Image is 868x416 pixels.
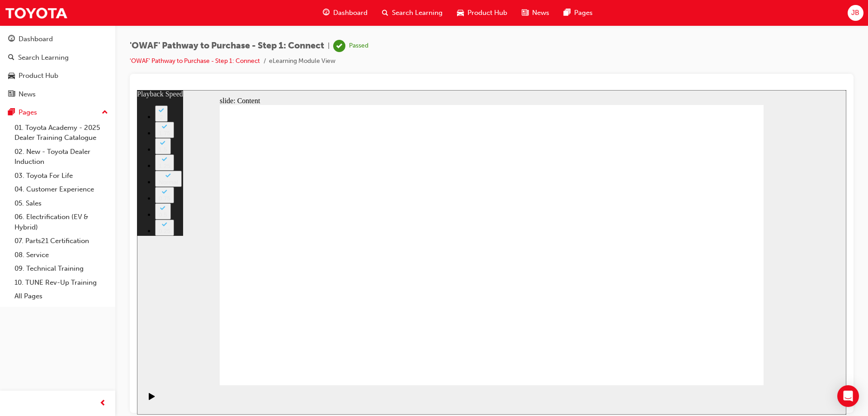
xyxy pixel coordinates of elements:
span: pages-icon [8,109,15,117]
button: JB [848,5,863,21]
a: search-iconSearch Learning [375,4,450,22]
span: Search Learning [392,8,443,18]
a: 08. Service [11,248,112,262]
img: Trak [5,3,68,23]
span: learningRecordVerb_PASS-icon [333,40,345,52]
a: guage-iconDashboard [316,4,375,22]
div: Open Intercom Messenger [837,385,859,407]
div: playback controls [5,295,20,325]
a: 02. New - Toyota Dealer Induction [11,145,112,169]
a: 06. Electrification (EV & Hybrid) [11,210,112,234]
button: Pages [4,104,112,121]
span: News [532,8,549,18]
a: news-iconNews [514,4,557,22]
div: Passed [349,42,368,50]
a: Product Hub [4,67,112,84]
div: News [19,89,36,100]
a: 04. Customer Experience [11,182,112,196]
li: eLearning Module View [269,56,335,67]
span: search-icon [382,7,388,19]
a: 01. Toyota Academy - 2025 Dealer Training Catalogue [11,121,112,145]
span: JB [851,8,859,18]
span: Pages [574,8,593,18]
a: 05. Sales [11,196,112,210]
span: car-icon [8,72,15,80]
span: | [328,41,330,51]
a: 'OWAF' Pathway to Purchase - Step 1: Connect [130,57,260,65]
button: Play (Ctrl+Alt+P) [5,302,20,318]
a: 03. Toyota For Life [11,169,112,183]
span: guage-icon [323,7,330,19]
span: 'OWAF' Pathway to Purchase - Step 1: Connect [130,41,324,51]
a: pages-iconPages [557,4,600,22]
a: Search Learning [4,49,112,66]
div: Dashboard [19,34,53,44]
span: news-icon [8,91,15,99]
span: prev-icon [99,398,106,409]
div: Pages [19,107,37,118]
span: Product Hub [467,8,507,18]
span: car-icon [457,7,464,19]
a: car-iconProduct Hub [450,4,514,22]
div: Product Hub [19,71,58,81]
button: DashboardSearch LearningProduct HubNews [4,29,112,104]
span: guage-icon [8,35,15,43]
a: 10. TUNE Rev-Up Training [11,276,112,290]
span: up-icon [102,107,108,119]
span: pages-icon [564,7,571,19]
div: Search Learning [18,53,69,63]
a: News [4,86,112,103]
span: news-icon [522,7,528,19]
span: Dashboard [333,8,368,18]
a: 09. Technical Training [11,262,112,276]
a: Dashboard [4,31,112,48]
a: All Pages [11,289,112,303]
span: search-icon [8,54,14,62]
a: 07. Parts21 Certification [11,234,112,248]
